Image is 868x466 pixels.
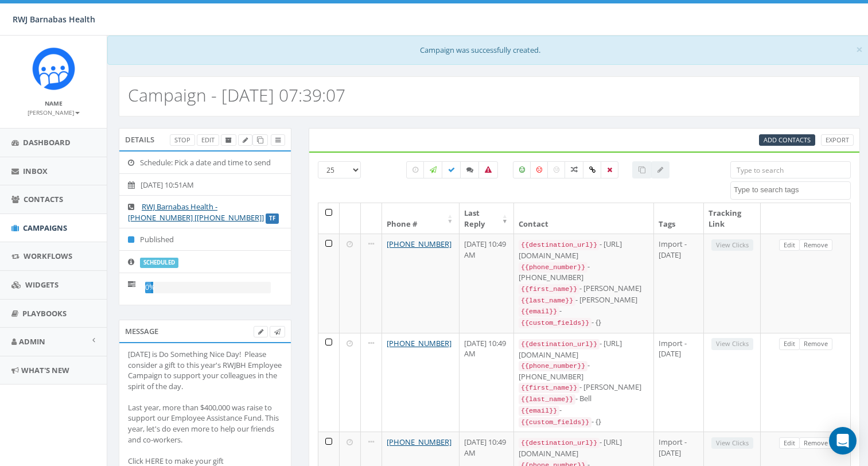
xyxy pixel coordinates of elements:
[128,159,140,166] i: Schedule: Pick a date and time to send
[170,134,195,146] a: Stop
[519,339,600,349] code: {{destination_url}}
[583,161,602,178] label: Link Clicked
[513,161,531,178] label: Positive
[119,320,291,343] div: Message
[145,282,153,293] div: 0%
[387,437,451,447] a: [PHONE_NUMBER]
[759,134,815,146] a: Add Contacts
[460,333,515,432] td: [DATE] 10:49 AM
[829,427,857,455] div: Open Intercom Messenger
[654,203,704,234] th: Tags
[704,203,761,234] th: Tracking Link
[764,135,811,144] span: CSV files only
[519,360,649,382] div: - [PHONE_NUMBER]
[258,327,263,336] span: Edit Campaign Body
[779,437,800,449] a: Edit
[779,239,800,251] a: Edit
[519,383,579,393] code: {{first_name}}
[128,236,140,243] i: Published
[478,161,498,178] label: Bounced
[519,296,575,306] code: {{last_name}}
[387,338,451,348] a: [PHONE_NUMBER]
[734,185,850,195] textarea: Search
[28,108,80,116] small: [PERSON_NAME]
[243,135,248,144] span: Edit Campaign Title
[266,213,279,224] label: TF
[601,161,618,178] label: Removed
[387,239,451,249] a: [PHONE_NUMBER]
[24,251,72,261] span: Workflows
[24,194,63,204] span: Contacts
[45,99,63,107] small: Name
[28,107,80,117] a: [PERSON_NAME]
[519,294,649,306] div: - [PERSON_NAME]
[519,305,649,317] div: -
[460,234,515,332] td: [DATE] 10:49 AM
[519,405,649,416] div: -
[519,306,559,317] code: {{email}}
[799,437,832,449] a: Remove
[406,161,425,178] label: Pending
[140,258,178,268] label: scheduled
[22,308,67,319] span: Playbooks
[519,262,587,273] code: {{phone_number}}
[565,161,584,178] label: Mixed
[23,166,48,176] span: Inbox
[119,228,291,251] li: Published
[382,203,460,234] th: Phone #: activate to sort column ascending
[519,417,591,428] code: {{custom_fields}}
[856,44,863,56] button: Close
[519,317,649,328] div: - {}
[519,394,575,405] code: {{last_name}}
[519,239,649,261] div: - [URL][DOMAIN_NAME]
[519,284,579,294] code: {{first_name}}
[519,338,649,360] div: - [URL][DOMAIN_NAME]
[119,128,291,151] div: Details
[821,134,854,146] a: Export
[274,327,281,336] span: Send Test Message
[442,161,461,178] label: Delivered
[779,338,800,350] a: Edit
[547,161,566,178] label: Neutral
[799,338,832,350] a: Remove
[460,203,515,234] th: Last Reply: activate to sort column ascending
[519,438,600,448] code: {{destination_url}}
[13,14,95,25] span: RWJ Barnabas Health
[32,47,75,90] img: Rally_Corp_Icon_1.png
[119,152,291,174] li: Schedule: Pick a date and time to send
[519,382,649,393] div: - [PERSON_NAME]
[423,161,443,178] label: Sending
[460,161,480,178] label: Replied
[730,161,851,178] input: Type to search
[530,161,548,178] label: Negative
[25,279,59,290] span: Widgets
[197,134,219,146] a: Edit
[519,361,587,371] code: {{phone_number}}
[225,135,232,144] span: Archive Campaign
[519,240,600,250] code: {{destination_url}}
[519,416,649,428] div: - {}
[19,336,45,347] span: Admin
[519,318,591,328] code: {{custom_fields}}
[654,333,704,432] td: Import - [DATE]
[856,41,863,57] span: ×
[119,173,291,196] li: [DATE] 10:51AM
[654,234,704,332] td: Import - [DATE]
[275,135,281,144] span: View Campaign Delivery Statistics
[23,137,71,147] span: Dashboard
[519,437,649,459] div: - [URL][DOMAIN_NAME]
[514,203,654,234] th: Contact
[519,261,649,283] div: - [PHONE_NUMBER]
[128,86,345,104] h2: Campaign - [DATE] 07:39:07
[257,135,263,144] span: Clone Campaign
[519,393,649,405] div: - Bell
[519,283,649,294] div: - [PERSON_NAME]
[764,135,811,144] span: Add Contacts
[519,406,559,416] code: {{email}}
[23,223,67,233] span: Campaigns
[21,365,69,375] span: What's New
[128,201,264,223] a: RWJ Barnabas Health - [PHONE_NUMBER] [[PHONE_NUMBER]]
[799,239,832,251] a: Remove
